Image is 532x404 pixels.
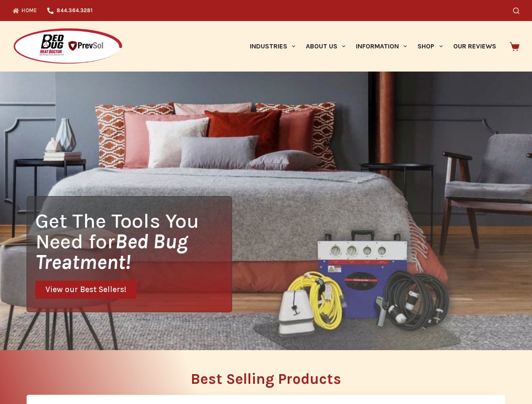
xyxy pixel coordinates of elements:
i: Bed Bug Treatment! [35,229,188,274]
a: View our Best Sellers! [35,281,136,299]
a: Industries [244,21,300,72]
h1: Get The Tools You Need for [35,210,232,272]
a: Our Reviews [448,21,501,72]
button: Search [513,8,519,14]
a: Shop [412,21,448,72]
h2: Best Selling Products [27,372,505,386]
a: About Us [300,21,350,72]
nav: Primary [244,21,501,72]
a: Information [351,21,412,72]
img: Prevsol/Bed Bug Heat Doctor [13,28,123,65]
span: View our Best Sellers! [45,286,126,294]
